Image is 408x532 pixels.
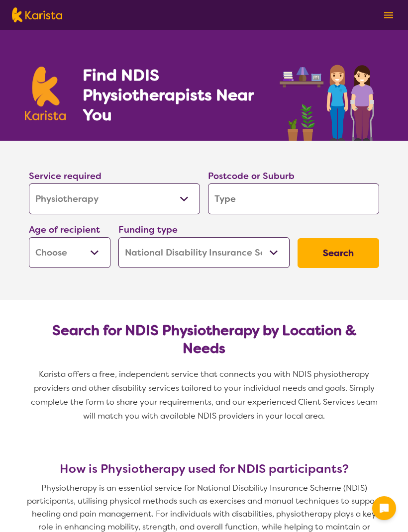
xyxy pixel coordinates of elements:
[83,65,267,125] h1: Find NDIS Physiotherapists Near You
[12,7,62,22] img: Karista logo
[384,12,393,18] img: menu
[118,224,178,236] label: Funding type
[25,462,383,476] h3: How is Physiotherapy used for NDIS participants?
[298,238,379,268] button: Search
[277,54,383,141] img: physiotherapy
[208,170,295,182] label: Postcode or Suburb
[25,67,66,120] img: Karista logo
[208,183,379,214] input: Type
[25,367,383,423] p: Karista offers a free, independent service that connects you with NDIS physiotherapy providers an...
[37,322,371,357] h2: Search for NDIS Physiotherapy by Location & Needs
[29,170,102,182] label: Service required
[29,224,100,236] label: Age of recipient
